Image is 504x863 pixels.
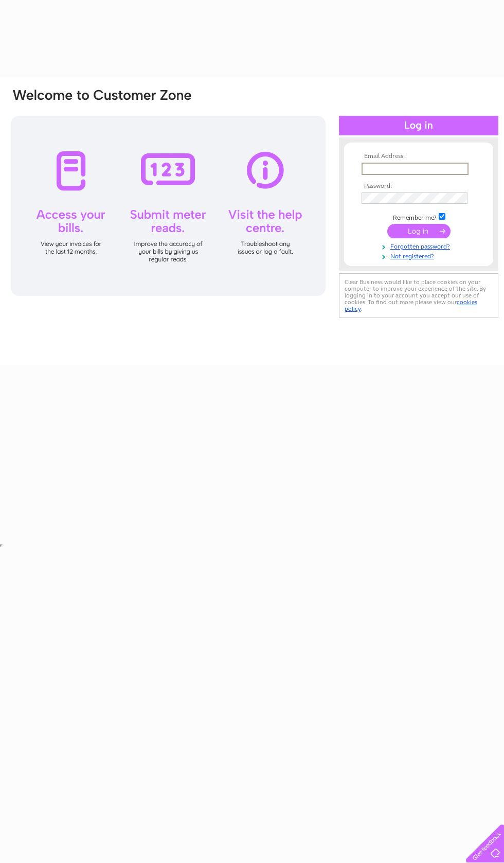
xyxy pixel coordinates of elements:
a: Not registered? [362,251,478,260]
a: Forgotten password? [362,241,478,251]
th: Email Address: [359,153,478,160]
a: cookies policy [345,298,477,312]
td: Remember me? [359,212,478,222]
th: Password: [359,183,478,190]
input: Submit [387,224,451,238]
div: Clear Business would like to place cookies on your computer to improve your experience of the sit... [339,273,498,318]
